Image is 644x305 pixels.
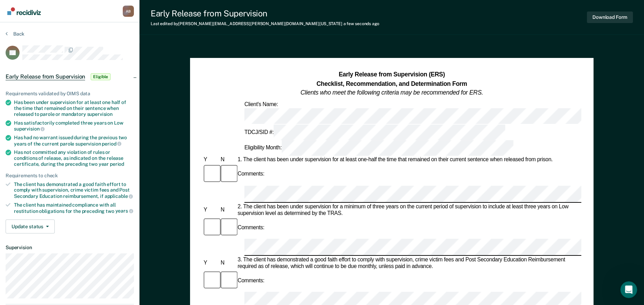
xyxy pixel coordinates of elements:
[202,260,219,267] div: Y
[236,278,266,284] div: Comments:
[6,91,134,97] div: Requirements validated by OIMS data
[6,245,134,251] dt: Supervision
[151,8,379,18] div: Early Release from Supervision
[14,202,134,214] div: The client has maintained compliance with all restitution obligations for the preceding two
[105,193,133,199] span: applicable
[343,21,379,26] span: a few seconds ago
[236,224,266,231] div: Comments:
[14,126,45,132] span: supervision
[123,6,134,17] div: A B
[110,161,124,167] span: period
[14,149,134,167] div: Has not committed any violation of rules or conditions of release, as indicated on the release ce...
[300,89,483,96] em: Clients who meet the following criteria may be recommended for ERS.
[236,171,266,178] div: Comments:
[115,208,133,214] span: years
[14,181,134,199] div: The client has demonstrated a good faith effort to comply with supervision, crime victim fees and...
[236,256,581,270] div: 3. The client has demonstrated a good faith effort to comply with supervision, crime victim fees ...
[243,140,515,156] div: Eligibility Month:
[202,157,219,163] div: Y
[14,135,134,147] div: Has had no warrant issued during the previous two years of the current parole supervision
[87,111,113,117] span: supervision
[151,21,379,26] div: Last edited by [PERSON_NAME][EMAIL_ADDRESS][PERSON_NAME][DOMAIN_NAME][US_STATE]
[6,220,55,233] button: Update status
[243,125,507,140] div: TDCJ/SID #:
[236,157,581,163] div: 1. The client has been under supervision for at least one-half the time that remained on their cu...
[123,6,134,17] button: Profile dropdown button
[14,99,134,117] div: Has been under supervision for at least one half of the time that remained on their sentence when...
[91,73,111,80] span: Eligible
[6,73,85,80] span: Early Release from Supervision
[316,80,467,87] strong: Checklist, Recommendation, and Determination Form
[339,71,445,77] strong: Early Release from Supervision (ERS)
[202,207,219,213] div: Y
[102,141,121,147] span: period
[219,207,236,213] div: N
[7,7,41,15] img: Recidiviz
[620,281,637,298] iframe: Intercom live chat
[236,203,581,217] div: 2. The client has been under supervision for a minimum of three years on the current period of su...
[6,31,24,37] button: Back
[219,157,236,163] div: N
[6,173,134,179] div: Requirements to check
[219,260,236,267] div: N
[14,120,134,132] div: Has satisfactorily completed three years on Low
[587,12,633,23] button: Download Form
